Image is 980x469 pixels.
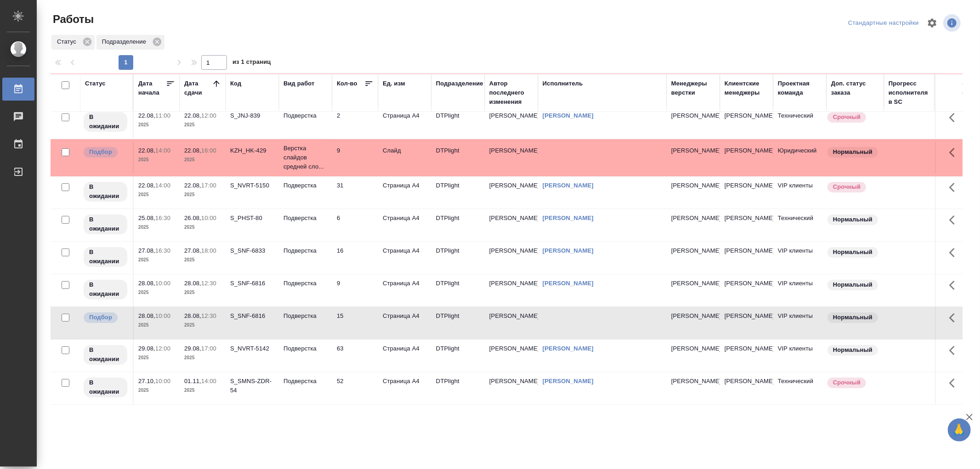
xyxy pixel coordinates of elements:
p: Подбор [89,147,112,157]
div: Менеджеры верстки [671,79,715,97]
p: 22.08, [138,147,155,154]
p: 14:00 [201,378,216,384]
div: Дата начала [138,79,166,97]
p: 2025 [138,190,175,199]
td: 31 [332,176,378,209]
p: В ожидании [89,248,122,266]
p: Верстка слайдов средней сло... [283,144,328,171]
td: DTPlight [431,242,485,274]
td: VIP клиенты [773,307,827,339]
p: 2025 [184,190,221,199]
p: [PERSON_NAME] [671,246,715,255]
p: 12:00 [201,112,216,119]
p: В ожидании [89,345,122,364]
p: В ожидании [89,182,122,201]
p: [PERSON_NAME] [671,377,715,386]
a: [PERSON_NAME] [543,280,594,287]
td: [PERSON_NAME] [720,274,773,306]
p: 2025 [184,120,221,130]
div: S_SNF-6816 [230,279,274,288]
p: Подверстка [283,377,328,386]
td: [PERSON_NAME] [485,209,538,241]
td: Страница А4 [378,339,431,372]
div: split button [846,16,921,30]
td: Страница А4 [378,107,431,139]
td: VIP клиенты [773,242,827,274]
td: Страница А4 [378,176,431,209]
td: 16 [332,242,378,274]
p: Подверстка [283,344,328,353]
p: 17:00 [201,345,216,352]
div: Дата сдачи [184,79,212,97]
div: Исполнитель [543,79,583,88]
button: 🙏 [948,418,971,441]
div: Исполнитель назначен, приступать к работе пока рано [83,344,128,366]
td: [PERSON_NAME] [485,176,538,209]
p: Нормальный [833,280,872,289]
td: [PERSON_NAME] [485,274,538,306]
p: Подразделение [102,37,149,46]
div: Подразделение [436,79,483,88]
p: 22.08, [184,112,201,119]
p: [PERSON_NAME] [671,111,715,120]
div: Проектная команда [778,79,822,97]
div: S_NVRT-5142 [230,344,274,353]
td: [PERSON_NAME] [485,107,538,139]
p: В ожидании [89,215,122,233]
p: 27.08, [184,247,201,254]
p: Подбор [89,313,112,322]
div: Исполнитель назначен, приступать к работе пока рано [83,181,128,203]
td: Страница А4 [378,307,431,339]
td: DTPlight [431,307,485,339]
td: DTPlight [431,141,485,174]
p: 10:00 [155,378,170,384]
p: 2025 [184,255,221,265]
td: [PERSON_NAME] [485,339,538,372]
td: 15 [332,307,378,339]
p: 10:00 [155,312,170,319]
p: 28.08, [184,312,201,319]
p: Подверстка [283,111,328,120]
div: Подразделение [96,35,164,50]
button: Здесь прячутся важные кнопки [944,209,966,231]
span: Настроить таблицу [921,12,943,34]
div: S_SMNS-ZDR-54 [230,377,274,395]
button: Здесь прячутся важные кнопки [944,141,966,164]
p: 27.08, [138,247,155,254]
p: 28.08, [184,280,201,287]
div: Код [230,79,241,88]
p: Срочный [833,182,861,192]
p: [PERSON_NAME] [671,146,715,155]
span: Посмотреть информацию [943,14,963,32]
td: VIP клиенты [773,176,827,209]
p: 28.08, [138,280,155,287]
p: 18:00 [201,247,216,254]
div: S_SNF-6833 [230,246,274,255]
p: 2025 [138,120,175,130]
p: 2025 [138,288,175,297]
p: Нормальный [833,248,872,257]
div: Можно подбирать исполнителей [83,311,128,324]
td: [PERSON_NAME] [720,141,773,174]
td: 9 [332,274,378,306]
td: Страница А4 [378,209,431,241]
td: 9 [332,141,378,174]
td: DTPlight [431,107,485,139]
p: 11:00 [155,112,170,119]
p: 22.08, [138,112,155,119]
td: [PERSON_NAME] [720,307,773,339]
button: Здесь прячутся важные кнопки [944,339,966,362]
p: 16:30 [155,247,170,254]
p: [PERSON_NAME] [671,344,715,353]
td: DTPlight [431,274,485,306]
td: 52 [332,372,378,404]
div: S_JNJ-839 [230,111,274,120]
p: 2025 [138,353,175,362]
div: KZH_HK-429 [230,146,274,155]
p: 25.08, [138,215,155,221]
p: 2025 [184,321,221,330]
p: 16:00 [201,147,216,154]
div: Вид работ [283,79,315,88]
td: DTPlight [431,339,485,372]
p: Подверстка [283,311,328,321]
